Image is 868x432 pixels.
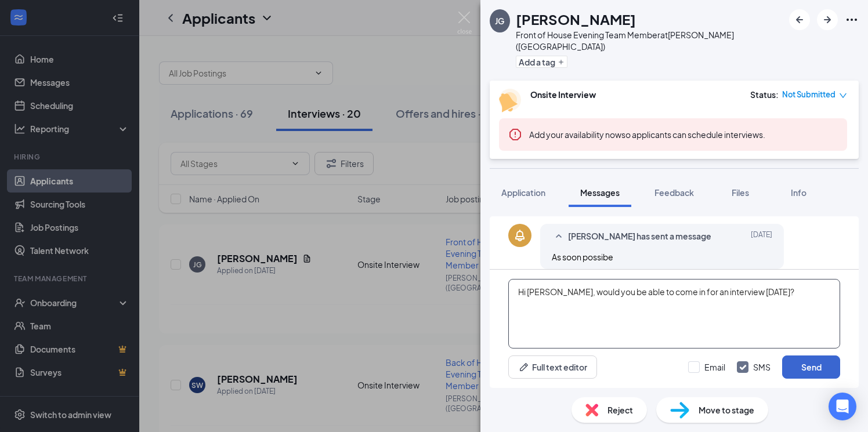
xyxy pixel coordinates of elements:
[552,230,566,244] svg: SmallChevronUp
[793,13,806,27] svg: ArrowLeftNew
[558,59,565,66] svg: Plus
[508,355,597,379] button: Full text editorPen
[518,361,530,373] svg: Pen
[516,56,567,68] button: PlusAdd a tag
[829,393,856,420] div: Open Intercom Messenger
[789,9,810,30] button: ArrowLeftNew
[732,187,749,198] span: Files
[699,404,754,416] span: Move to stage
[791,187,806,198] span: Info
[820,13,834,27] svg: ArrowRight
[529,129,765,140] span: so applicants can schedule interviews.
[568,230,711,244] span: [PERSON_NAME] has sent a message
[580,187,620,198] span: Messages
[508,128,522,141] svg: Error
[508,279,840,348] textarea: Hi [PERSON_NAME], would you be able to come in for an interview [DATE]?
[552,252,613,262] span: As soon possibe
[817,9,838,30] button: ArrowRight
[501,187,545,198] span: Application
[607,404,633,416] span: Reject
[530,89,596,100] b: Onsite Interview
[839,92,847,100] span: down
[751,230,772,244] span: [DATE]
[529,129,621,140] button: Add your availability now
[495,15,504,27] div: JG
[654,187,694,198] span: Feedback
[516,29,783,52] div: Front of House Evening Team Member at [PERSON_NAME] ([GEOGRAPHIC_DATA])
[782,355,840,379] button: Send
[516,9,636,29] h1: [PERSON_NAME]
[845,13,859,27] svg: Ellipses
[782,89,836,100] span: Not Submitted
[750,89,779,100] div: Status :
[513,228,527,242] svg: Bell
